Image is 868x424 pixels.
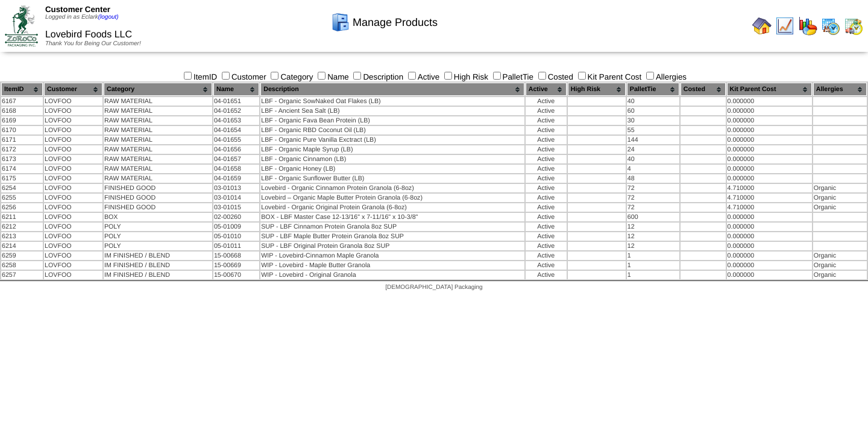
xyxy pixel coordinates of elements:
[222,72,230,80] input: Customer
[627,252,679,260] td: 1
[627,83,679,96] th: PalletTie
[727,184,812,192] td: 4.710000
[727,261,812,270] td: 0.000000
[104,223,212,231] td: POLY
[104,252,212,260] td: IM FINISHED / BLEND
[104,242,212,250] td: POLY
[44,145,102,154] td: LOVFOO
[104,136,212,144] td: RAW MATERIAL
[627,232,679,241] td: 12
[44,136,102,144] td: LOVFOO
[727,145,812,154] td: 0.000000
[727,83,812,96] th: Kit Parent Cost
[1,174,43,183] td: 6175
[627,126,679,134] td: 55
[727,271,812,279] td: 0.000000
[526,223,566,230] div: Active
[727,165,812,173] td: 0.000000
[260,107,524,115] td: LBF - Ancient Sea Salt (LB)
[45,40,141,47] span: Thank You for Being Our Customer!
[213,184,259,192] td: 03-01013
[260,252,524,260] td: WIP - Lovebird-Cinnamon Maple Granola
[526,185,566,192] div: Active
[627,155,679,163] td: 40
[260,116,524,125] td: LBF - Organic Fava Bean Protein (LB)
[578,72,586,80] input: Kit Parent Cost
[104,174,212,183] td: RAW MATERIAL
[813,184,867,192] td: Organic
[318,72,325,80] input: Name
[538,72,546,80] input: Costed
[45,14,119,21] span: Logged in as Eclark
[727,174,812,183] td: 0.000000
[315,72,349,81] label: Name
[627,203,679,212] td: 72
[627,174,679,183] td: 48
[104,213,212,221] td: BOX
[727,232,812,241] td: 0.000000
[526,165,566,172] div: Active
[213,165,259,173] td: 04-01658
[104,107,212,115] td: RAW MATERIAL
[213,136,259,144] td: 04-01655
[526,204,566,211] div: Active
[331,13,350,32] img: cabinet.gif
[813,83,867,96] th: Allergies
[727,126,812,134] td: 0.000000
[213,242,259,250] td: 05-01011
[627,271,679,279] td: 1
[526,117,566,124] div: Active
[213,126,259,134] td: 04-01654
[813,252,867,260] td: Organic
[44,126,102,134] td: LOVFOO
[1,136,43,144] td: 6171
[627,194,679,202] td: 72
[1,116,43,125] td: 6169
[44,261,102,270] td: LOVFOO
[44,116,102,125] td: LOVFOO
[727,213,812,221] td: 0.000000
[681,83,726,96] th: Costed
[260,242,524,250] td: SUP - LBF Original Protein Granola 8oz SUP
[1,261,43,270] td: 6258
[727,203,812,212] td: 4.710000
[213,213,259,221] td: 02-00260
[104,271,212,279] td: IM FINISHED / BLEND
[813,271,867,279] td: Organic
[1,145,43,154] td: 6172
[385,284,482,291] span: [DEMOGRAPHIC_DATA] Packaging
[45,30,132,40] span: Lovebird Foods LLC
[213,223,259,231] td: 05-01009
[627,145,679,154] td: 24
[213,155,259,163] td: 04-01657
[213,116,259,125] td: 04-01653
[213,97,259,106] td: 04-01651
[104,194,212,202] td: FINISHED GOOD
[213,107,259,115] td: 04-01652
[1,271,43,279] td: 6257
[44,271,102,279] td: LOVFOO
[526,214,566,221] div: Active
[104,145,212,154] td: RAW MATERIAL
[493,72,501,80] input: PalletTie
[442,72,488,81] label: High Risk
[526,146,566,153] div: Active
[268,72,313,81] label: Category
[271,72,278,80] input: Category
[1,242,43,250] td: 6214
[351,72,403,81] label: Description
[260,194,524,202] td: Lovebird – Organic Maple Butter Protein Granola (6-8oz)
[44,155,102,163] td: LOVFOO
[526,136,566,144] div: Active
[408,72,416,80] input: Active
[491,72,533,81] label: PalletTie
[44,223,102,231] td: LOVFOO
[213,145,259,154] td: 04-01656
[1,97,43,106] td: 6167
[44,174,102,183] td: LOVFOO
[104,232,212,241] td: POLY
[1,107,43,115] td: 6168
[44,242,102,250] td: LOVFOO
[44,203,102,212] td: LOVFOO
[627,97,679,106] td: 40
